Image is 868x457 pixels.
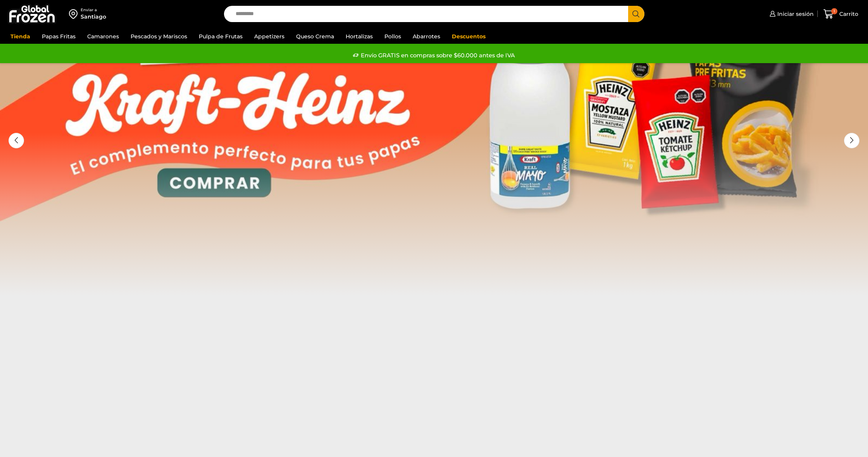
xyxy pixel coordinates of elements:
[775,10,814,18] span: Iniciar sesión
[81,7,106,13] div: Enviar a
[831,8,837,14] span: 1
[81,13,106,21] div: Santiago
[292,29,338,44] a: Queso Crema
[7,29,34,44] a: Tienda
[83,29,123,44] a: Camarones
[837,10,858,18] span: Carrito
[448,29,489,44] a: Descuentos
[768,6,814,22] a: Iniciar sesión
[195,29,246,44] a: Pulpa de Frutas
[250,29,288,44] a: Appetizers
[69,7,81,21] img: address-field-icon.svg
[628,6,644,22] button: Search button
[38,29,79,44] a: Papas Fritas
[342,29,377,44] a: Hortalizas
[409,29,444,44] a: Abarrotes
[381,29,405,44] a: Pollos
[821,5,860,23] a: 1 Carrito
[127,29,191,44] a: Pescados y Mariscos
